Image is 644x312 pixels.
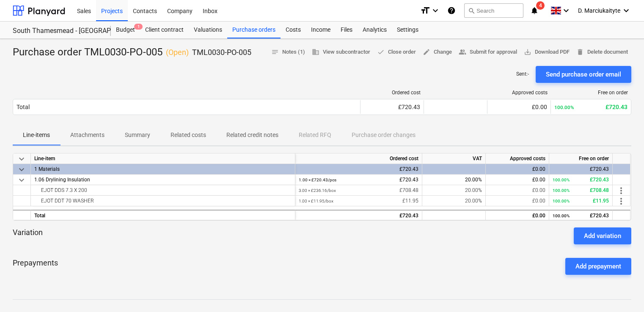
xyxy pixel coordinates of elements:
span: D. Marciukaityte [578,7,620,14]
div: £0.00 [489,211,545,221]
span: Close order [377,47,416,57]
div: £720.43 [554,104,627,110]
span: View subcontractor [312,47,370,57]
div: Purchase order TML0030-PO-005 [13,46,251,59]
i: keyboard_arrow_down [621,5,631,16]
button: Add variation [574,227,631,244]
div: Settings [392,22,424,38]
div: £720.43 [553,164,609,175]
div: Total [17,104,30,110]
p: Related costs [171,131,206,140]
small: 1.00 × £720.43 / pcs [299,178,336,182]
small: 100.00% [553,188,570,193]
div: £0.00 [489,196,545,206]
button: Notes (1) [268,46,308,59]
span: Notes (1) [271,47,305,57]
a: Valuations [189,22,227,38]
p: ( Open ) [166,47,189,57]
button: Search [464,3,523,18]
span: more_vert [616,196,626,206]
small: 100.00% [553,213,570,218]
span: edit [423,48,430,56]
div: EJOT DDT 70 WASHER [34,196,292,206]
p: Prepayments [13,258,58,275]
div: Free on order [554,90,628,96]
small: 1.00 × £11.95 / box [299,199,333,203]
p: Variation [13,227,43,244]
i: notifications [530,5,539,16]
div: Analytics [358,22,392,38]
div: Line-item [31,153,295,164]
div: £0.00 [489,185,545,196]
button: Download PDF [520,46,573,59]
span: keyboard_arrow_down [17,154,27,164]
a: Budget1 [111,22,140,38]
div: Add prepayment [575,261,621,272]
a: Purchase orders [227,22,281,38]
div: Total [31,210,295,220]
div: £11.95 [299,196,418,206]
div: South Thamesmead - [GEOGRAPHIC_DATA] [13,27,101,36]
i: keyboard_arrow_down [430,5,440,16]
span: 4 [536,1,545,10]
span: 1.06 Drylining Insulation [34,177,90,183]
p: Attachments [70,131,105,140]
small: 100.00% [553,178,570,182]
span: 1 [134,24,143,30]
div: 1 Materials [34,164,292,174]
div: £720.43 [299,164,418,175]
a: Files [336,22,358,38]
div: £0.00 [489,175,545,185]
span: business [312,48,319,56]
div: Costs [281,22,306,38]
span: notes [271,48,279,56]
button: Add prepayment [565,258,631,275]
span: keyboard_arrow_down [17,175,27,185]
p: Summary [125,131,150,140]
span: done [377,48,385,56]
div: 20.00% [422,185,486,196]
div: £720.43 [364,104,420,110]
i: Knowledge base [447,5,456,16]
div: Ordered cost [295,153,422,164]
div: £708.48 [299,185,418,196]
small: 100.00% [553,199,570,203]
a: Client contract [140,22,189,38]
div: Add variation [584,230,621,241]
span: delete [576,48,584,56]
div: Budget [111,22,140,38]
button: Close order [374,46,419,59]
div: VAT [422,153,486,164]
i: format_size [420,5,430,16]
span: keyboard_arrow_down [17,164,27,175]
div: £0.00 [491,104,547,110]
button: Send purchase order email [536,66,631,83]
span: save_alt [524,48,531,56]
div: Approved costs [491,90,548,96]
button: Delete document [573,46,631,59]
div: £11.95 [553,196,609,206]
div: £720.43 [299,175,418,185]
button: Submit for approval [455,46,520,59]
div: Free on order [549,153,613,164]
button: View subcontractor [308,46,374,59]
a: Income [306,22,336,38]
button: Change [419,46,455,59]
div: £0.00 [489,164,545,175]
p: TML0030-PO-005 [192,47,251,57]
span: Download PDF [524,47,570,57]
div: 20.00% [422,196,486,206]
i: keyboard_arrow_down [561,5,571,16]
div: Send purchase order email [546,69,621,80]
small: 100.00% [554,104,574,110]
div: Ordered cost [364,90,421,96]
div: £720.43 [553,175,609,185]
span: Submit for approval [459,47,517,57]
div: £720.43 [299,211,418,221]
p: Sent : - [516,71,529,78]
div: £708.48 [553,185,609,196]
